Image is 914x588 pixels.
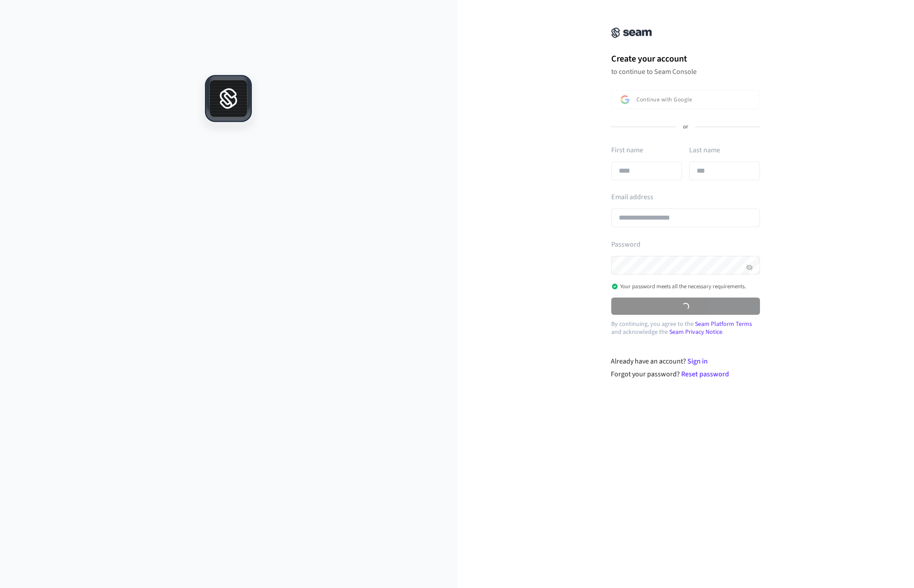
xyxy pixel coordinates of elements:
[611,356,760,367] div: Already have an account?
[669,328,722,337] a: Seam Privacy Notice
[611,27,652,38] img: Seam Console
[687,356,708,366] a: Sign in
[683,123,688,131] p: or
[611,52,760,66] h1: Create your account
[611,369,760,379] div: Forgot your password?
[695,320,752,329] a: Seam Platform Terms
[611,67,760,76] p: to continue to Seam Console
[611,320,760,336] p: By continuing, you agree to the and acknowledge the .
[611,283,746,290] p: Your password meets all the necessary requirements.
[681,369,729,379] a: Reset password
[744,262,755,273] button: Hide password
